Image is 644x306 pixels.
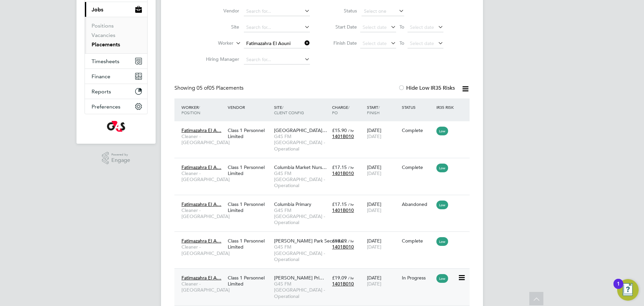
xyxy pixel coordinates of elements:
span: Columbia Market Nurs… [274,164,327,170]
span: Preferences [92,103,120,110]
span: £19.09 [332,275,347,281]
span: £17.15 [332,201,347,207]
span: Fatimazahra El A… [181,164,221,170]
div: Jobs [85,17,147,53]
div: [DATE] [365,271,400,290]
a: Fatimazahra El A…Cleaner - [GEOGRAPHIC_DATA]Class 1 Personnel Limited[PERSON_NAME] Pri…G4S FM [GE... [180,271,470,277]
span: Select date [363,40,387,46]
span: Jobs [92,6,103,13]
label: Vendor [201,8,239,14]
input: Search for... [244,23,310,32]
span: / PO [332,104,350,115]
span: Cleaner - [GEOGRAPHIC_DATA] [181,133,224,145]
span: Timesheets [92,58,119,64]
span: Fatimazahra El A… [181,127,221,133]
a: Fatimazahra El A…Cleaner - [GEOGRAPHIC_DATA]Class 1 Personnel Limited[GEOGRAPHIC_DATA]…G4S FM [GE... [180,124,470,129]
span: / hr [348,128,354,133]
span: / Finish [367,104,380,115]
span: Low [436,237,448,246]
a: Placements [92,41,120,48]
a: Fatimazahra El A…Cleaner - [GEOGRAPHIC_DATA]Class 1 Personnel Limited[PERSON_NAME] Park Seconda…G... [180,234,470,240]
span: Low [436,164,448,172]
label: Finish Date [327,40,357,46]
span: To [397,23,406,31]
input: Search for... [244,55,310,64]
button: Open Resource Center, 1 new notification [617,279,639,301]
span: Cleaner - [GEOGRAPHIC_DATA] [181,170,224,182]
input: Search for... [244,7,310,16]
div: Charge [330,101,365,119]
a: Fatimazahra El A…Cleaner - [GEOGRAPHIC_DATA]Class 1 Personnel LimitedColumbia PrimaryG4S FM [GEOG... [180,198,470,203]
span: / hr [348,275,354,280]
span: Low [436,201,448,209]
div: [DATE] [365,198,400,217]
span: 1401B010 [332,170,354,176]
div: Complete [402,164,433,170]
span: G4S FM [GEOGRAPHIC_DATA] - Operational [274,170,329,189]
span: Low [436,127,448,135]
button: Jobs [85,2,147,17]
div: 1 [617,284,620,293]
span: G4S FM [GEOGRAPHIC_DATA] - Operational [274,133,329,152]
span: G4S FM [GEOGRAPHIC_DATA] - Operational [274,281,329,299]
div: Showing [174,85,245,92]
a: Vacancies [92,32,115,38]
span: 1401B010 [332,244,354,250]
span: / hr [348,165,354,170]
span: 05 Placements [197,85,244,91]
input: Search for... [244,39,310,48]
span: Fatimazahra El A… [181,201,221,207]
label: Worker [195,40,233,47]
span: [DATE] [367,133,381,139]
a: Go to home page [85,121,148,132]
div: Status [400,101,435,113]
span: / hr [348,238,354,244]
div: Class 1 Personnel Limited [226,161,272,180]
span: [GEOGRAPHIC_DATA]… [274,127,327,133]
span: G4S FM [GEOGRAPHIC_DATA] - Operational [274,244,329,262]
span: Low [436,274,448,283]
span: / Position [181,104,200,115]
input: Select one [362,7,404,16]
label: Site [201,24,239,30]
span: / Client Config [274,104,304,115]
div: Class 1 Personnel Limited [226,198,272,217]
span: [DATE] [367,170,381,176]
span: [DATE] [367,244,381,250]
span: [DATE] [367,207,381,213]
button: Preferences [85,99,147,114]
span: [PERSON_NAME] Pri… [274,275,324,281]
span: 1401B010 [332,133,354,139]
label: Hide Low IR35 Risks [398,85,455,91]
button: Timesheets [85,54,147,69]
div: Class 1 Personnel Limited [226,124,272,143]
span: Powered by [111,152,130,158]
span: 1401B010 [332,281,354,287]
div: Start [365,101,400,119]
div: [DATE] [365,161,400,180]
span: Select date [363,24,387,30]
a: Positions [92,23,114,29]
a: Powered byEngage [102,152,130,165]
span: [DATE] [367,281,381,287]
span: Cleaner - [GEOGRAPHIC_DATA] [181,207,224,219]
span: Cleaner - [GEOGRAPHIC_DATA] [181,281,224,293]
span: £15.90 [332,127,347,133]
span: 05 of [197,85,209,91]
a: Fatimazahra El A…Cleaner - [GEOGRAPHIC_DATA]Class 1 Personnel LimitedColumbia Market Nurs…G4S FM ... [180,161,470,166]
span: Fatimazahra El A… [181,275,221,281]
button: Reports [85,84,147,99]
span: £19.09 [332,238,347,244]
div: [DATE] [365,234,400,253]
span: Columbia Primary [274,201,311,207]
div: Class 1 Personnel Limited [226,271,272,290]
div: Site [272,101,330,119]
span: To [397,39,406,47]
span: Select date [410,24,434,30]
span: 1401B010 [332,207,354,213]
span: Fatimazahra El A… [181,238,221,244]
div: In Progress [402,275,433,281]
label: Hiring Manager [201,56,239,62]
div: Worker [180,101,226,119]
div: Class 1 Personnel Limited [226,234,272,253]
